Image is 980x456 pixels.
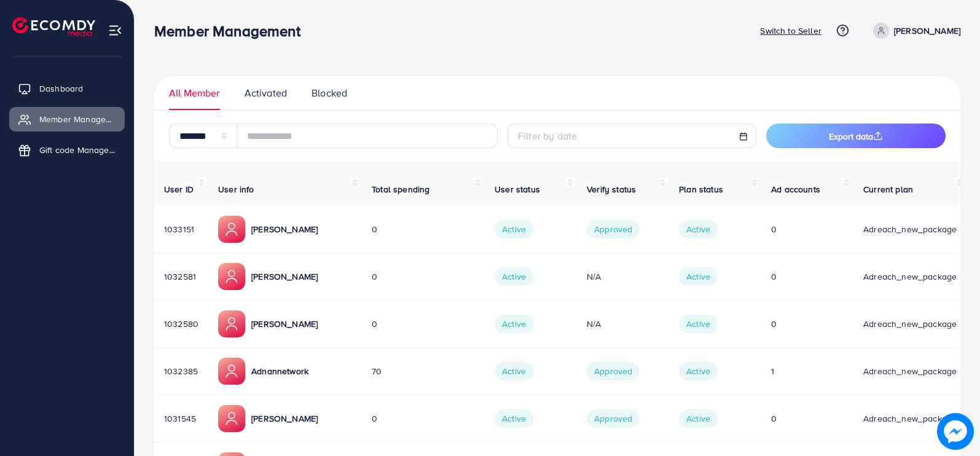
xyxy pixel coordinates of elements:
[863,365,957,377] span: adreach_new_package
[169,86,220,100] span: All Member
[495,362,533,380] span: Active
[164,365,198,377] span: 1032385
[9,107,125,132] a: Member Management
[372,365,382,377] span: 70
[218,263,245,290] img: ic-member-manager.00abd3e0.svg
[372,270,377,283] span: 0
[766,124,946,148] button: Export data
[251,222,318,237] p: [PERSON_NAME]
[937,413,974,450] img: image
[587,270,601,283] span: N/A
[218,216,245,243] img: ic-member-manager.00abd3e0.svg
[251,316,318,331] p: [PERSON_NAME]
[251,269,318,284] p: [PERSON_NAME]
[518,129,577,143] span: Filter by date
[12,17,95,36] img: logo
[679,267,718,286] span: Active
[164,270,196,283] span: 1032581
[679,220,718,238] span: Active
[372,183,429,195] span: Total spending
[495,315,533,333] span: Active
[372,412,377,425] span: 0
[9,76,125,101] a: Dashboard
[771,412,777,425] span: 0
[863,223,957,235] span: adreach_new_package
[9,138,125,162] a: Gift code Management
[154,22,310,40] h3: Member Management
[312,86,347,100] span: Blocked
[245,86,287,100] span: Activated
[587,220,640,238] span: Approved
[39,113,116,125] span: Member Management
[164,412,196,425] span: 1031545
[495,183,540,195] span: User status
[587,362,640,380] span: Approved
[372,223,377,235] span: 0
[771,223,777,235] span: 0
[771,270,777,283] span: 0
[39,144,116,156] span: Gift code Management
[863,183,913,195] span: Current plan
[679,409,718,428] span: Active
[218,310,245,337] img: ic-member-manager.00abd3e0.svg
[868,23,960,39] a: [PERSON_NAME]
[863,270,957,283] span: adreach_new_package
[863,318,957,330] span: adreach_new_package
[495,409,533,428] span: Active
[218,405,245,432] img: ic-member-manager.00abd3e0.svg
[771,365,774,377] span: 1
[39,82,83,95] span: Dashboard
[495,267,533,286] span: Active
[218,358,245,385] img: ic-member-manager.00abd3e0.svg
[495,220,533,238] span: Active
[679,362,718,380] span: Active
[108,23,122,37] img: menu
[218,183,254,195] span: User info
[372,318,377,330] span: 0
[251,364,308,379] p: Adnannetwork
[771,318,777,330] span: 0
[829,130,883,143] span: Export data
[587,409,640,428] span: Approved
[164,318,198,330] span: 1032580
[587,183,636,195] span: Verify status
[164,183,194,195] span: User ID
[679,183,723,195] span: Plan status
[760,23,821,38] p: Switch to Seller
[863,412,957,425] span: adreach_new_package
[894,23,960,38] p: [PERSON_NAME]
[679,315,718,333] span: Active
[251,411,318,426] p: [PERSON_NAME]
[587,318,601,330] span: N/A
[771,183,820,195] span: Ad accounts
[164,223,194,235] span: 1033151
